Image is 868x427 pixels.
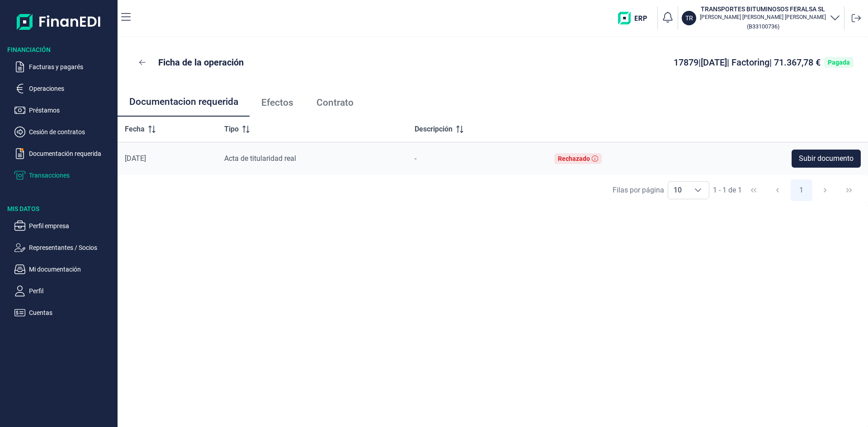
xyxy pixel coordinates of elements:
[158,56,244,69] p: Ficha de la operación
[814,179,836,201] button: Next Page
[125,124,145,135] span: Fecha
[224,154,296,163] span: Acta de titularidad real
[14,83,114,94] button: Operaciones
[261,98,293,108] span: Efectos
[415,124,453,135] span: Descripción
[29,264,114,275] p: Mi documentación
[799,153,854,164] span: Subir documento
[29,221,114,231] p: Perfil empresa
[14,170,114,181] button: Transacciones
[250,88,305,117] a: Efectos
[129,97,238,107] span: Documentacion requerida
[29,307,114,318] p: Cuentas
[29,61,114,72] p: Facturas y pagarés
[14,221,114,231] button: Perfil empresa
[791,179,812,201] button: Page 1
[29,127,114,137] p: Cesión de contratos
[29,170,114,181] p: Transacciones
[29,286,114,296] p: Perfil
[700,5,826,14] h3: TRANSPORTES BITUMINOSOS FERALSA SL
[674,57,821,68] span: 17879 | [DATE] | Factoring | 71.367,78 €
[713,187,742,194] span: 1 - 1 de 1
[618,12,654,24] img: erp
[792,150,861,168] button: Subir documento
[125,154,210,163] div: [DATE]
[29,83,114,94] p: Operaciones
[14,105,114,116] button: Préstamos
[17,7,101,36] img: Logo de aplicación
[14,148,114,159] button: Documentación requerida
[316,98,354,108] span: Contrato
[613,185,664,196] div: Filas por página
[29,148,114,159] p: Documentación requerida
[687,182,709,199] div: Choose
[14,242,114,253] button: Representantes / Socios
[14,264,114,275] button: Mi documentación
[700,14,826,21] p: [PERSON_NAME] [PERSON_NAME] [PERSON_NAME]
[747,23,779,30] small: Copiar cif
[224,124,239,135] span: Tipo
[828,59,850,66] div: Pagada
[685,14,693,23] p: TR
[767,179,788,201] button: Previous Page
[682,5,840,32] button: TRTRANSPORTES BITUMINOSOS FERALSA SL[PERSON_NAME] [PERSON_NAME] [PERSON_NAME](B33100736)
[14,61,114,72] button: Facturas y pagarés
[743,179,764,201] button: First Page
[14,286,114,296] button: Perfil
[118,88,250,117] a: Documentacion requerida
[14,307,114,318] button: Cuentas
[14,127,114,137] button: Cesión de contratos
[668,182,687,199] span: 10
[838,179,860,201] button: Last Page
[29,105,114,116] p: Préstamos
[558,155,590,162] div: Rechazado
[305,88,365,117] a: Contrato
[415,154,416,163] span: -
[29,242,114,253] p: Representantes / Socios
